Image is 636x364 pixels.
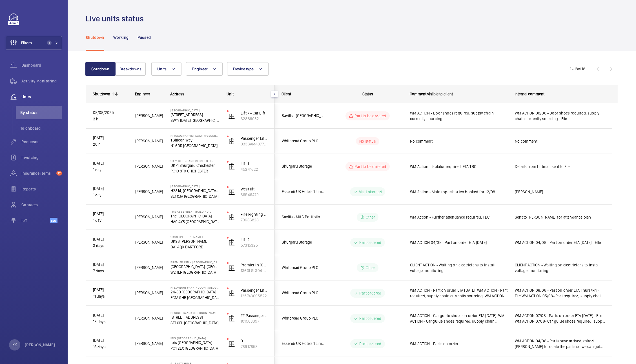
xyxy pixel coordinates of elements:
[86,35,104,40] p: Shutdown
[359,138,376,144] p: No status
[135,239,163,246] span: [PERSON_NAME]
[241,242,268,248] p: 57315325
[170,168,220,174] p: PO19 8TX CHICHESTER
[359,189,382,195] p: Visit planned
[21,186,62,192] span: Reports
[170,235,220,239] p: UK98 [PERSON_NAME]
[354,164,386,169] p: Part to be ordered
[241,338,268,344] p: 0
[6,36,62,50] button: Filters1
[354,113,386,119] p: Part to be ordered
[515,92,544,96] span: Internal comment
[228,264,235,271] img: elevator.svg
[410,214,508,220] span: WM Action - Further attendance required, TBC
[135,315,163,322] span: [PERSON_NAME]
[228,290,235,296] img: elevator.svg
[170,185,220,188] p: [GEOGRAPHIC_DATA]
[170,134,220,137] p: PI [GEOGRAPHIC_DATA] ([GEOGRAPHIC_DATA])
[135,92,150,96] span: Engineer
[366,214,375,220] p: Other
[170,314,220,320] p: [STREET_ADDRESS]
[93,160,128,167] p: [DATE]
[515,287,605,299] span: WM ACTION 06/08 - Part on order ETA Thurs/Fri - Elle WM ACTION 05/08- Part required, supply chain...
[50,218,57,223] span: Beta
[170,112,220,118] p: [STREET_ADDRESS]
[410,341,508,347] span: WM ACTION - Parts on order.
[282,315,325,322] span: Whitbread Group PLC
[170,213,220,219] p: The [GEOGRAPHIC_DATA]
[93,236,128,242] p: [DATE]
[93,287,128,293] p: [DATE]
[186,62,223,76] button: Engineer
[21,78,62,84] span: Activity Monitoring
[228,214,235,221] img: elevator.svg
[170,289,220,295] p: 24-30 [GEOGRAPHIC_DATA]
[21,94,62,100] span: Units
[359,316,381,321] p: Part ordered
[12,342,17,348] p: KK
[410,262,508,273] span: CLIENT ACTION - Waiting on electricians to install voltage monitoring.
[282,290,325,296] span: Whitbread Group PLC
[115,62,146,76] button: Breakdowns
[241,212,268,217] p: Fire Fighting Lift 2
[410,287,508,299] span: WM ACTION - Part on order ETA [DATE]. WM ACTION - Part required, supply chain currently sourcing....
[282,188,325,195] span: Essendi UK Hotels 1 Limited
[93,211,128,217] p: [DATE]
[241,237,268,242] p: Lift 2
[515,138,605,144] span: No comment
[113,35,128,40] p: Working
[135,163,163,170] span: [PERSON_NAME]
[21,62,62,68] span: Dashboard
[93,141,128,148] p: 20 h
[410,240,508,245] span: WM ACTION 04/08 - Part on order ETA [DATE]
[241,344,268,349] p: 76917858
[515,189,605,195] span: [PERSON_NAME]
[170,311,220,314] p: PI Southwark ([PERSON_NAME][GEOGRAPHIC_DATA])
[170,345,220,351] p: PO1 2LX [GEOGRAPHIC_DATA]
[170,118,220,123] p: SW1Y [DATE] [GEOGRAPHIC_DATA]
[192,67,208,71] span: Engineer
[241,110,268,116] p: Lift 7 - Car Lift
[359,240,381,245] p: Part ordered
[170,163,220,168] p: UK71 Shurgard Chichester
[515,164,605,169] span: Details from Liftman sent to Elle
[228,188,235,195] img: elevator.svg
[228,113,235,119] img: elevator.svg
[282,239,325,246] span: Shurgard Storage
[515,110,605,122] span: WM ACTION 08/08 - Door shoes required, supply chain currently sourcing - Elle
[228,315,235,322] img: elevator.svg
[21,40,32,46] span: Filters
[93,318,128,325] p: 13 days
[170,137,220,143] p: 1 Silicon Way
[241,293,268,299] p: 125743095522
[170,92,184,96] span: Address
[170,244,220,250] p: DA1 4QX DARTFORD
[241,192,268,197] p: 36546479
[170,295,220,300] p: EC1A 9HB [GEOGRAPHIC_DATA]
[170,264,220,269] p: [GEOGRAPHIC_DATA], [GEOGRAPHIC_DATA], [GEOGRAPHIC_DATA]
[170,210,220,213] p: The Assembly - Building C
[135,214,163,220] span: [PERSON_NAME]
[93,192,128,198] p: 1 day
[93,167,128,173] p: 1 day
[93,242,128,249] p: 3 days
[170,269,220,275] p: W2 1LF [GEOGRAPHIC_DATA]
[282,163,325,170] span: Shurgard Storage
[241,116,268,122] p: 62889032
[93,268,128,274] p: 7 days
[241,217,268,223] p: 79666828
[170,340,220,345] p: ibis [GEOGRAPHIC_DATA]
[21,139,62,145] span: Requests
[282,138,325,144] span: Whitbread Group PLC
[410,138,508,144] span: No comment
[21,218,50,223] span: IoT
[20,125,62,131] span: To onboard
[135,340,163,347] span: [PERSON_NAME]
[93,293,128,300] p: 11 days
[241,161,268,167] p: Lift 1
[410,313,508,324] span: WM ACTION - Car guide shoes on order ETA [DATE]. WM ACTION - Car guide shoes required, supply cha...
[170,143,220,149] p: N1 6DR [GEOGRAPHIC_DATA]
[241,318,268,324] p: 101503397
[85,62,116,76] button: Shutdown
[233,67,254,71] span: Device type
